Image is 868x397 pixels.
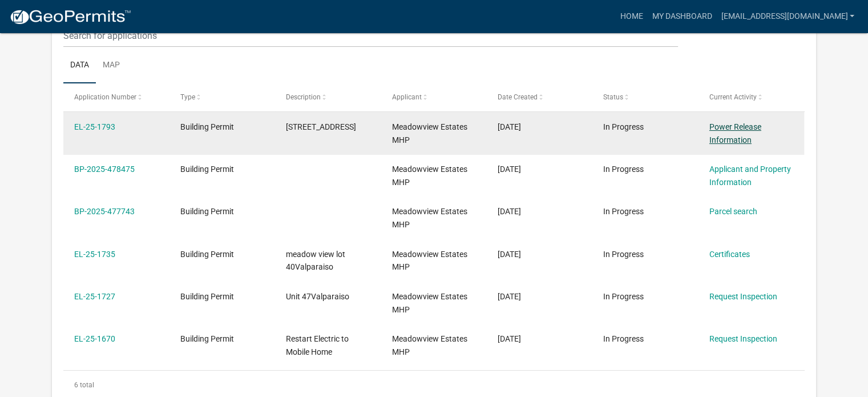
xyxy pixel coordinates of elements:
[498,122,521,131] span: 09/15/2025
[392,292,467,314] span: Meadowview Estates MHP
[392,250,467,272] span: Meadowview Estates MHP
[709,292,777,301] a: Request Inspection
[709,250,750,259] a: Certificates
[286,93,321,101] span: Description
[169,83,274,111] datatable-header-cell: Type
[180,292,234,301] span: Building Permit
[603,165,644,174] span: In Progress
[699,83,804,111] datatable-header-cell: Current Activity
[381,83,486,111] datatable-header-cell: Applicant
[74,165,135,174] a: BP-2025-478475
[498,165,521,174] span: 09/15/2025
[63,47,96,84] a: Data
[63,24,678,47] input: Search for applications
[709,165,791,187] a: Applicant and Property Information
[286,122,356,131] span: 807 Greenfield LaneValparaiso
[96,47,127,84] a: Map
[74,122,115,131] a: EL-25-1793
[603,93,623,101] span: Status
[615,6,647,27] a: Home
[74,250,115,259] a: EL-25-1735
[709,122,761,145] a: Power Release Information
[74,93,136,101] span: Application Number
[498,292,521,301] span: 09/09/2025
[286,250,345,272] span: meadow view lot 40Valparaiso
[180,250,234,259] span: Building Permit
[603,292,644,301] span: In Progress
[392,207,467,229] span: Meadowview Estates MHP
[286,334,349,356] span: Restart Electric to Mobile Home
[498,334,521,343] span: 09/03/2025
[275,83,381,111] datatable-header-cell: Description
[498,250,521,259] span: 09/09/2025
[180,334,234,343] span: Building Permit
[603,207,644,216] span: In Progress
[74,334,115,343] a: EL-25-1670
[180,122,234,131] span: Building Permit
[286,292,349,301] span: Unit 47Valparaiso
[180,165,234,174] span: Building Permit
[709,93,757,101] span: Current Activity
[592,83,698,111] datatable-header-cell: Status
[180,207,234,216] span: Building Permit
[180,93,195,101] span: Type
[716,6,859,27] a: [EMAIL_ADDRESS][DOMAIN_NAME]
[74,292,115,301] a: EL-25-1727
[709,334,777,343] a: Request Inspection
[392,165,467,187] span: Meadowview Estates MHP
[487,83,592,111] datatable-header-cell: Date Created
[603,250,644,259] span: In Progress
[392,334,467,356] span: Meadowview Estates MHP
[392,93,422,101] span: Applicant
[74,207,135,216] a: BP-2025-477743
[498,93,538,101] span: Date Created
[392,122,467,145] span: Meadowview Estates MHP
[603,334,644,343] span: In Progress
[498,207,521,216] span: 09/12/2025
[647,6,716,27] a: My Dashboard
[709,207,757,216] a: Parcel search
[63,83,169,111] datatable-header-cell: Application Number
[603,122,644,131] span: In Progress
